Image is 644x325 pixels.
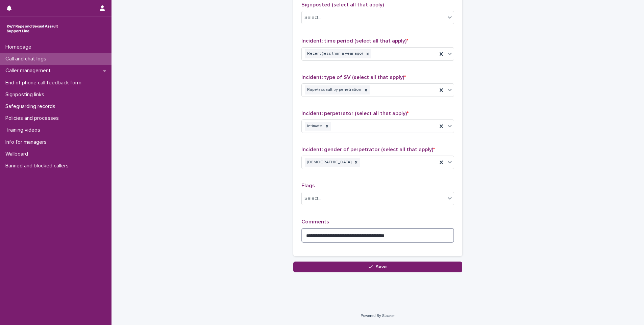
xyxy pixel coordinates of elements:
div: [DEMOGRAPHIC_DATA] [305,158,352,167]
span: Incident: time period (select all that apply) [301,38,408,44]
span: Signposted (select all that apply) [301,2,384,7]
p: Policies and processes [3,115,64,121]
span: Comments [301,219,329,224]
p: Signposting links [3,91,50,98]
p: Safeguarding records [3,103,61,110]
p: Training videos [3,127,46,133]
img: rhQMoQhaT3yELyF149Cw [5,22,59,35]
p: Call and chat logs [3,56,52,62]
div: Rape/assault by penetration [305,85,362,94]
p: Banned and blocked callers [3,163,74,169]
p: End of phone call feedback form [3,80,87,86]
a: Powered By Stacker [361,314,395,318]
span: Save [376,265,387,269]
div: Select... [304,195,321,202]
div: Select... [304,14,321,21]
p: Wallboard [3,151,33,157]
p: Info for managers [3,139,52,145]
span: Flags [301,183,315,188]
span: Incident: perpetrator (select all that apply) [301,111,408,116]
p: Caller management [3,67,56,74]
div: Intimate [305,122,323,131]
button: Save [293,262,462,272]
p: Homepage [3,44,37,50]
span: Incident: gender of perpetrator (select all that apply) [301,147,435,152]
span: Incident: type of SV (select all that apply) [301,75,406,80]
div: Recent (less than a year ago) [305,49,364,58]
